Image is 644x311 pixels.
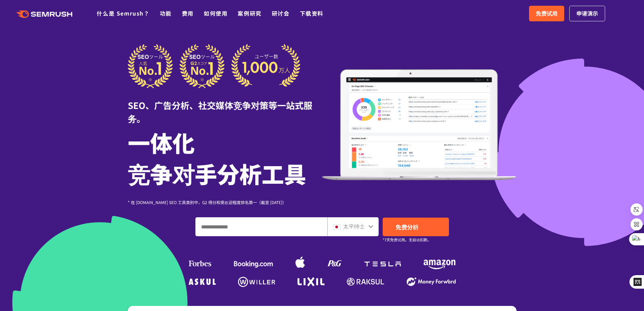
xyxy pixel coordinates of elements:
a: 研讨会 [272,9,290,17]
font: 免费试用 [536,9,557,17]
a: 免费试用 [529,6,564,21]
font: 太平绅士 [343,222,365,230]
font: 申请演示 [576,9,598,17]
font: *7天免费试用。无自动扣款。 [383,237,431,242]
input: 输入域名、关键字或 URL [196,218,327,236]
font: SEO、广告分析、社交媒体竞争对策等一站式服务。 [128,99,312,125]
a: 什么是 Semrush？ [97,9,149,17]
a: 费用 [182,9,194,17]
a: 功能 [160,9,172,17]
font: 免费分析 [396,223,419,231]
font: * 在 [DOMAIN_NAME] SEO 工具类别中，G2 得分和受欢迎程度排名第一（截至 [DATE]） [128,199,286,205]
a: 案例研究 [238,9,261,17]
a: 申请演示 [569,6,605,21]
a: 免费分析 [383,218,449,236]
font: 竞争对手分析工具 [128,157,306,190]
a: 下载资料 [300,9,324,17]
font: 一体化 [128,126,195,158]
a: 如何使用 [204,9,228,17]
